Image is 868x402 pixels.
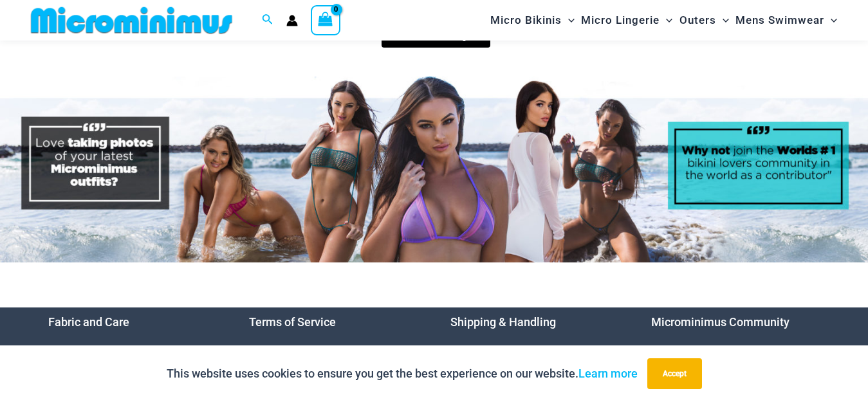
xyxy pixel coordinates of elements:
a: Size and Style [48,344,122,358]
aside: Footer Widget 1 [48,307,217,394]
a: Microminimus Community [651,315,790,329]
span: Menu Toggle [660,4,672,37]
aside: Footer Widget 4 [651,307,820,394]
span: Mens Swimwear [735,4,824,37]
a: Privacy Policy [249,344,321,358]
nav: Menu [651,307,820,394]
nav: Site Navigation [485,2,842,39]
a: Learn more [578,367,638,380]
a: View Shopping Cart, empty [311,5,340,35]
a: Terms of Service [249,315,336,329]
span: Outers [679,4,716,37]
a: Micro LingerieMenu ToggleMenu Toggle [578,4,676,37]
span: Menu Toggle [562,4,575,37]
span: Menu Toggle [824,4,837,37]
nav: Menu [48,307,217,394]
img: MM SHOP LOGO FLAT [26,6,237,35]
a: OutersMenu ToggleMenu Toggle [676,4,732,37]
a: Micro Bikini Contest [651,344,755,358]
nav: Menu [249,307,418,394]
p: This website uses cookies to ensure you get the best experience on our website. [167,364,638,383]
nav: Menu [450,307,620,394]
a: Account icon link [286,15,298,26]
a: Micro BikinisMenu ToggleMenu Toggle [487,4,578,37]
a: Search icon link [262,12,273,28]
span: Micro Bikinis [490,4,562,37]
button: Accept [647,358,702,389]
a: Mens SwimwearMenu ToggleMenu Toggle [732,4,840,37]
a: Fabric and Care [48,315,129,329]
aside: Footer Widget 3 [450,307,620,394]
a: Contact Us [450,344,507,358]
a: Shipping & Handling [450,315,556,329]
aside: Footer Widget 2 [249,307,418,394]
span: Menu Toggle [716,4,729,37]
span: Micro Lingerie [581,4,660,37]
